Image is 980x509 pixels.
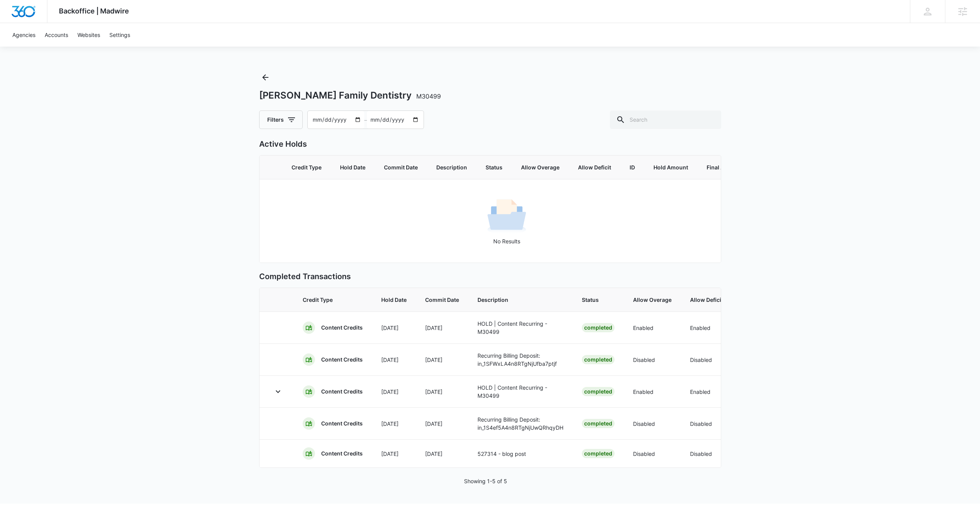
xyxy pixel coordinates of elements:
p: Content Credits [321,388,363,395]
p: Disabled [633,420,672,428]
p: Recurring Billing Deposit: in_1SFWxLA4n8RTgNjUfba7ptjf [477,352,563,368]
p: [DATE] [425,388,459,396]
p: Completed Transactions [259,271,721,282]
span: Hold Amount [653,163,688,171]
p: Disabled [633,356,672,364]
p: Content Credits [321,420,363,427]
p: [DATE] [425,450,459,458]
p: Disabled [690,450,723,458]
p: [DATE] [425,420,459,428]
span: Allow Deficit [690,296,723,304]
p: [DATE] [425,324,459,332]
span: ID [630,163,635,171]
p: Content Credits [321,356,363,363]
p: [DATE] [381,324,407,332]
span: Credit Type [303,296,363,304]
p: Active Holds [259,138,721,150]
span: – [364,116,367,124]
span: M30499 [416,92,441,100]
p: Showing 1-5 of 5 [464,477,507,485]
p: Content Credits [321,450,363,457]
span: Hold Date [381,296,407,304]
p: HOLD | Content Recurring - M30499 [477,383,563,400]
span: Hold Date [340,163,365,171]
p: No Results [260,237,754,245]
p: [DATE] [381,420,407,428]
input: Search [610,111,721,129]
button: Filters [259,111,303,129]
div: Completed [582,419,615,428]
p: Disabled [690,356,723,364]
p: Enabled [690,388,723,396]
p: [DATE] [381,388,407,396]
span: Credit Type [291,163,322,171]
div: Completed [582,323,615,332]
p: HOLD | Content Recurring - M30499 [477,320,563,336]
a: Websites [73,23,105,47]
span: Status [486,163,503,171]
img: No Results [487,197,526,235]
p: Recurring Billing Deposit: in_1S4ef5A4n8RTgNjUwQRhqyDH [477,415,563,432]
p: Enabled [633,324,672,332]
span: Status [582,296,615,304]
p: [DATE] [381,450,407,458]
div: Completed [582,449,615,458]
a: Agencies [8,23,40,47]
button: Back [259,71,271,84]
div: Completed [582,387,615,396]
span: Commit Date [384,163,418,171]
span: Allow Overage [521,163,560,171]
span: Allow Overage [633,296,672,304]
p: Enabled [690,324,723,332]
p: Content Credits [321,324,363,332]
div: Completed [582,355,615,364]
span: Description [436,163,467,171]
a: Settings [105,23,135,47]
p: Enabled [633,388,672,396]
span: Backoffice | Madwire [59,7,129,15]
span: Final Amount [707,163,742,171]
span: Commit Date [425,296,459,304]
p: 527314 - blog post [477,450,563,458]
h1: [PERSON_NAME] Family Dentistry [259,90,441,101]
p: [DATE] [425,356,459,364]
p: Disabled [633,450,672,458]
span: Description [477,296,563,304]
span: Allow Deficit [578,163,611,171]
p: Disabled [690,420,723,428]
p: [DATE] [381,356,407,364]
a: Accounts [40,23,73,47]
button: Toggle Row Expanded [272,385,284,398]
